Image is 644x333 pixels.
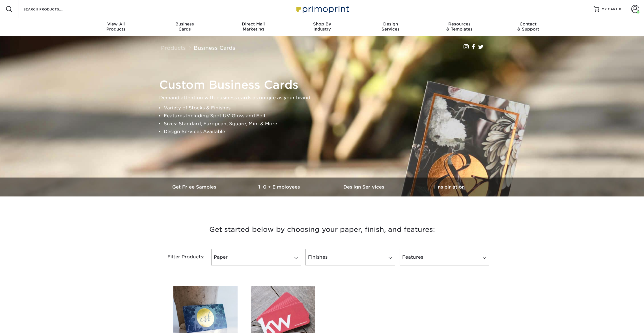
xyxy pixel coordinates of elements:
[150,21,219,27] span: Business
[356,18,425,36] a: DesignServices
[219,21,288,27] span: Direct Mail
[152,184,237,190] h3: Get Free Samples
[288,21,356,27] span: Shop By
[23,6,78,12] input: SEARCH PRODUCTS.....
[164,112,490,120] li: Features Including Spot UV Gloss and Foil
[157,217,488,242] h3: Get started below by choosing your paper, finish, and features:
[159,94,490,102] p: Demand attention with business cards as unique as your brand.
[322,184,407,190] h3: Design Services
[82,21,150,32] div: Products
[150,18,219,36] a: BusinessCards
[356,21,425,32] div: Services
[161,45,186,51] a: Products
[152,178,237,196] a: Get Free Samples
[356,21,425,27] span: Design
[305,249,395,265] a: Finishes
[237,184,322,190] h3: 10+ Employees
[294,3,350,15] img: Primoprint
[425,18,494,36] a: Resources& Templates
[494,21,563,32] div: & Support
[219,18,288,36] a: Direct MailMarketing
[237,178,322,196] a: 10+ Employees
[407,178,492,196] a: Inspiration
[494,18,563,36] a: Contact& Support
[602,7,618,12] span: MY CART
[494,21,563,27] span: Contact
[159,78,490,92] h1: Custom Business Cards
[322,178,407,196] a: Design Services
[407,184,492,190] h3: Inspiration
[288,18,356,36] a: Shop ByIndustry
[82,21,150,27] span: View All
[211,249,301,265] a: Paper
[400,249,489,265] a: Features
[1,316,48,331] iframe: Google Customer Reviews
[619,7,621,11] span: 0
[152,249,209,265] div: Filter Products:
[194,45,235,51] a: Business Cards
[164,120,490,128] li: Sizes: Standard, European, Square, Mini & More
[425,21,494,32] div: & Templates
[288,21,356,32] div: Industry
[150,21,219,32] div: Cards
[164,128,490,136] li: Design Services Available
[164,104,490,112] li: Variety of Stocks & Finishes
[219,21,288,32] div: Marketing
[425,21,494,27] span: Resources
[82,18,150,36] a: View AllProducts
